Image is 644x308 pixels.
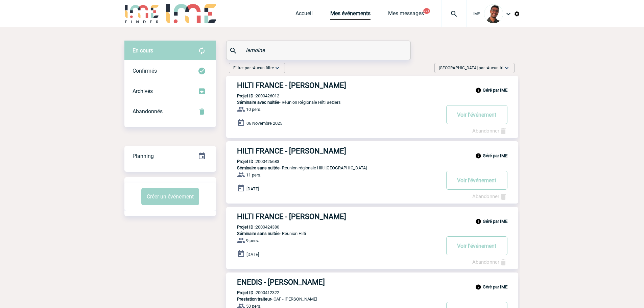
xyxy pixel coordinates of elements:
a: Abandonner [472,259,507,265]
a: HILTI FRANCE - [PERSON_NAME] [226,81,518,90]
a: Accueil [295,10,313,20]
img: baseline_expand_more_white_24dp-b.png [503,65,510,71]
a: HILTI FRANCE - [PERSON_NAME] [226,212,518,221]
p: 2000426012 [226,93,279,98]
button: Voir l'événement [446,105,507,124]
h3: HILTI FRANCE - [PERSON_NAME] [237,147,440,155]
a: Abandonner [472,193,507,199]
span: Abandonnés [133,108,163,115]
p: 2000424380 [226,224,279,230]
b: Géré par IME [483,153,507,158]
div: Retrouvez ici tous vos événements annulés [124,101,216,122]
input: Rechercher un événement par son nom [244,45,395,55]
a: HILTI FRANCE - [PERSON_NAME] [226,147,518,155]
span: Aucun filtre [253,66,274,70]
h3: HILTI FRANCE - [PERSON_NAME] [237,212,440,221]
span: Archivés [133,88,153,94]
button: Voir l'événement [446,236,507,255]
b: Projet ID : [237,224,256,230]
span: Planning [133,153,154,159]
span: Séminaire sans nuitée [237,231,280,236]
span: [DATE] [246,252,259,257]
span: 9 pers. [246,238,259,243]
div: Retrouvez ici tous vos événements organisés par date et état d'avancement [124,146,216,166]
span: [GEOGRAPHIC_DATA] par : [439,65,503,71]
span: IME [473,11,480,16]
span: 11 pers. [246,172,261,177]
span: Aucun tri [487,66,503,70]
img: info_black_24dp.svg [475,153,481,159]
b: Géré par IME [483,88,507,93]
h3: ENEDIS - [PERSON_NAME] [237,278,440,286]
a: Mes messages [388,10,424,20]
p: 2000412322 [226,290,279,295]
img: info_black_24dp.svg [475,87,481,93]
p: - CAF - [PERSON_NAME] [226,297,440,302]
div: Retrouvez ici tous vos évènements avant confirmation [124,41,216,61]
b: Projet ID : [237,93,256,98]
h3: HILTI FRANCE - [PERSON_NAME] [237,81,440,90]
img: info_black_24dp.svg [475,218,481,224]
span: Séminaire sans nuitée [237,165,280,170]
a: ENEDIS - [PERSON_NAME] [226,278,518,286]
span: [DATE] [246,186,259,191]
a: Mes événements [330,10,371,20]
p: - Réunion Régionale Hilti Beziers [226,100,440,105]
img: 124970-0.jpg [484,4,503,23]
p: 2000425683 [226,159,279,164]
b: Projet ID : [237,159,256,164]
img: baseline_expand_more_white_24dp-b.png [274,65,281,71]
button: Créer un événement [141,188,199,205]
b: Projet ID : [237,290,256,295]
b: Géré par IME [483,219,507,224]
img: info_black_24dp.svg [475,284,481,290]
img: IME-Finder [124,4,160,23]
span: 06 Novembre 2025 [246,121,282,126]
p: - Réunion Hilti [226,231,440,236]
span: Séminaire avec nuitée [237,100,279,105]
span: Filtrer par : [233,65,274,71]
span: En cours [133,47,153,54]
div: Retrouvez ici tous les événements que vous avez décidé d'archiver [124,81,216,101]
p: - Réunion régionale Hilti [GEOGRAPHIC_DATA] [226,165,440,170]
a: Abandonner [472,128,507,134]
span: Confirmés [133,68,157,74]
button: Voir l'événement [446,171,507,190]
button: 99+ [423,8,430,14]
span: 10 pers. [246,107,261,112]
span: Prestation traiteur [237,297,271,302]
a: Planning [124,146,216,166]
b: Géré par IME [483,284,507,289]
